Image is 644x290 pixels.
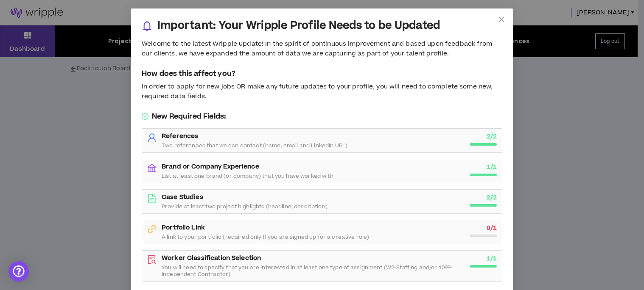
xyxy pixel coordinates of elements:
[142,39,502,58] div: Welcome to the latest Wripple update! In the spirit of continuous improvement and based upon feed...
[147,133,157,142] span: user
[142,69,502,79] h5: How does this affect you?
[162,132,198,141] strong: References
[487,193,497,202] strong: 2 / 2
[147,224,157,234] span: link
[157,19,440,33] h3: Important: Your Wripple Profile Needs to be Updated
[162,142,347,149] span: Two references that we can contact (name, email and LinkedIn URL)
[498,16,505,23] span: close
[162,173,333,180] span: List at least one brand (or company) that you have worked with
[142,113,148,120] span: check-circle
[147,255,157,264] span: file-search
[142,21,152,31] span: bell
[162,162,259,171] strong: Brand or Company Experience
[162,223,205,232] strong: Portfolio Link
[142,82,502,101] div: In order to apply for new jobs OR make any future updates to your profile, you will need to compl...
[162,234,369,240] span: A link to your portfolio (required only If you are signed up for a creative role)
[162,193,203,202] strong: Case Studies
[147,194,157,203] span: file-text
[490,8,513,31] button: Close
[162,203,328,210] span: Provide at least two project highlights (headline, description)
[142,111,502,122] h5: New Required Fields:
[487,132,497,141] strong: 2 / 2
[487,163,497,171] strong: 1 / 1
[487,224,497,232] strong: 0 / 1
[162,264,465,278] span: You will need to specify that you are interested in at least one type of assignment (W2-Staffing ...
[147,163,157,173] span: bank
[8,261,29,282] div: Open Intercom Messenger
[162,254,261,262] strong: Worker Classification Selection
[487,254,497,263] strong: 1 / 1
